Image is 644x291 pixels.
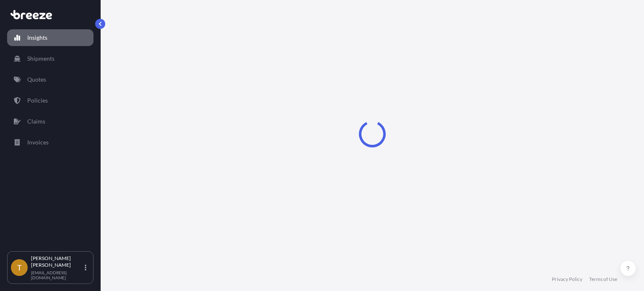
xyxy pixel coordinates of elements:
span: T [17,263,22,272]
a: Policies [7,92,93,109]
p: [EMAIL_ADDRESS][DOMAIN_NAME] [31,270,83,280]
p: Quotes [27,75,46,84]
a: Quotes [7,71,93,88]
a: Claims [7,113,93,130]
p: [PERSON_NAME] [PERSON_NAME] [31,255,83,268]
p: Shipments [27,54,55,63]
p: Invoices [27,138,49,147]
p: Claims [27,117,45,126]
a: Invoices [7,134,93,151]
p: Policies [27,96,48,105]
a: Insights [7,29,93,46]
a: Terms of Use [589,276,617,283]
a: Privacy Policy [552,276,582,283]
p: Insights [27,33,47,42]
a: Shipments [7,50,93,67]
